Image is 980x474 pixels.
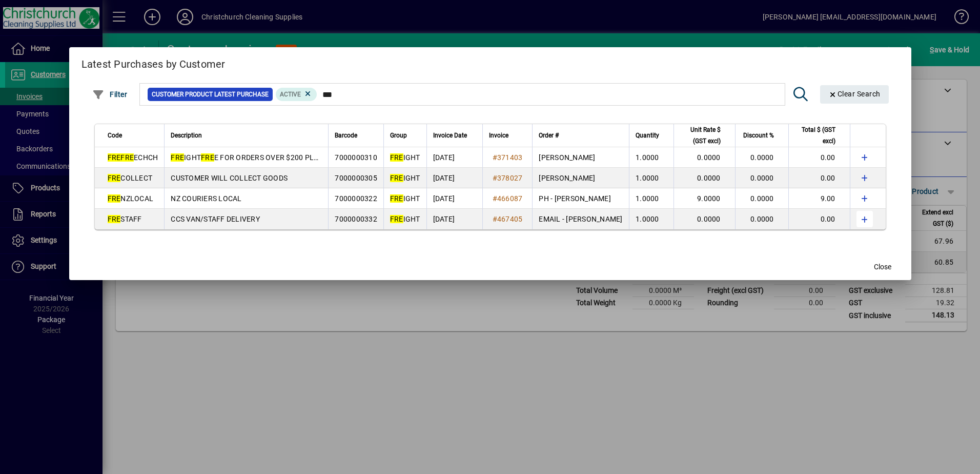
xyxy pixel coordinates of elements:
[489,193,526,204] a: #466087
[171,130,202,141] span: Description
[390,130,420,141] div: Group
[335,174,377,182] span: 7000000305
[788,209,850,229] td: 0.00
[108,130,158,141] div: Code
[532,147,628,168] td: [PERSON_NAME]
[742,130,783,141] div: Discount %
[390,215,420,223] span: IGHT
[108,194,154,203] span: NZLOCAL
[532,188,628,209] td: PH - [PERSON_NAME]
[201,153,214,162] em: FRE
[171,215,260,223] span: CCS VAN/STAFF DELIVERY
[171,153,184,162] em: FRE
[171,174,288,182] span: CUSTOMER WILL COLLECT GOODS
[673,168,735,188] td: 0.0000
[788,168,850,188] td: 0.00
[90,85,130,104] button: Filter
[539,130,559,141] span: Order #
[335,194,377,203] span: 7000000322
[433,130,467,141] span: Invoice Date
[92,90,128,98] span: Filter
[532,168,628,188] td: [PERSON_NAME]
[108,130,122,141] span: Code
[108,215,142,223] span: STAFF
[390,194,420,203] span: IGHT
[390,153,420,162] span: IGHT
[489,152,526,163] a: #371403
[390,215,403,223] em: FRE
[636,130,668,141] div: Quantity
[280,91,301,98] span: Active
[497,153,523,162] span: 371403
[152,89,269,100] span: Customer Product Latest Purchase
[493,215,497,223] span: #
[489,130,526,141] div: Invoice
[874,262,891,272] span: Close
[680,124,721,147] span: Unit Rate $ (GST excl)
[680,124,730,147] div: Unit Rate $ (GST excl)
[735,209,788,229] td: 0.0000
[426,147,482,168] td: [DATE]
[795,124,845,147] div: Total $ (GST excl)
[828,90,881,98] span: Clear Search
[108,153,121,162] em: FRE
[390,130,407,141] span: Group
[335,130,357,141] span: Barcode
[335,215,377,223] span: 7000000332
[673,209,735,229] td: 0.0000
[108,215,121,223] em: FRE
[735,188,788,209] td: 0.0000
[820,85,889,104] button: Clear
[795,124,835,147] span: Total $ (GST excl)
[629,188,673,209] td: 1.0000
[108,153,158,162] span: ECHCH
[276,88,317,101] mat-chip: Product Activation Status: Active
[69,47,911,77] h2: Latest Purchases by Customer
[390,194,403,203] em: FRE
[735,147,788,168] td: 0.0000
[108,194,121,203] em: FRE
[426,209,482,229] td: [DATE]
[673,147,735,168] td: 0.0000
[426,168,482,188] td: [DATE]
[426,188,482,209] td: [DATE]
[489,172,526,184] a: #378027
[497,194,523,203] span: 466087
[497,174,523,182] span: 378027
[390,174,403,182] em: FRE
[497,215,523,223] span: 467405
[735,168,788,188] td: 0.0000
[171,194,241,203] span: NZ COURIERS LOCAL
[489,213,526,225] a: #467405
[866,258,899,276] button: Close
[788,188,850,209] td: 9.00
[629,209,673,229] td: 1.0000
[171,153,456,162] span: IGHT E FOR ORDERS OVER $200 PLUS GST IN THE [GEOGRAPHIC_DATA] AREA
[335,153,377,162] span: 7000000310
[120,153,134,162] em: FRE
[489,130,508,141] span: Invoice
[108,174,121,182] em: FRE
[390,174,420,182] span: IGHT
[493,174,497,182] span: #
[539,130,622,141] div: Order #
[108,174,153,182] span: COLLECT
[629,147,673,168] td: 1.0000
[673,188,735,209] td: 9.0000
[636,130,659,141] span: Quantity
[433,130,476,141] div: Invoice Date
[390,153,403,162] em: FRE
[629,168,673,188] td: 1.0000
[493,194,497,203] span: #
[493,153,497,162] span: #
[171,130,322,141] div: Description
[743,130,774,141] span: Discount %
[788,147,850,168] td: 0.00
[335,130,377,141] div: Barcode
[532,209,628,229] td: EMAIL - [PERSON_NAME]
